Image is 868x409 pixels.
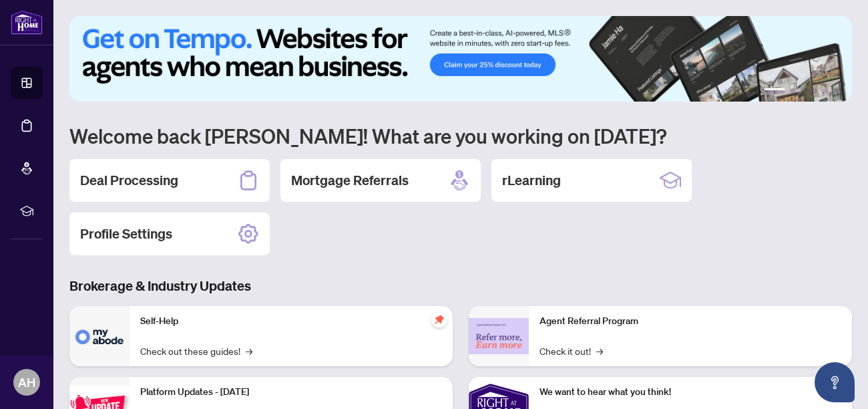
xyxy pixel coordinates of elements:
[140,385,442,400] p: Platform Updates - [DATE]
[815,362,855,402] button: Open asap
[791,88,796,94] button: 2
[431,311,447,327] span: pushpin
[596,344,603,358] span: →
[69,277,852,295] h3: Brokerage & Industry Updates
[140,314,442,329] p: Self-Help
[69,16,852,102] img: Slide 0
[812,88,817,94] button: 4
[469,318,529,355] img: Agent Referral Program
[539,314,841,329] p: Agent Referral Program
[18,373,35,392] span: AH
[539,344,603,358] a: Check it out!→
[502,171,561,190] h2: rLearning
[291,171,409,190] h2: Mortgage Referrals
[833,88,839,94] button: 6
[11,10,43,35] img: logo
[764,88,785,94] button: 1
[80,225,172,243] h2: Profile Settings
[69,123,852,148] h1: Welcome back [PERSON_NAME]! What are you working on [DATE]?
[801,88,807,94] button: 3
[69,306,130,366] img: Self-Help
[140,344,252,358] a: Check out these guides!→
[246,344,252,358] span: →
[80,171,178,190] h2: Deal Processing
[539,385,841,400] p: We want to hear what you think!
[823,88,828,94] button: 5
